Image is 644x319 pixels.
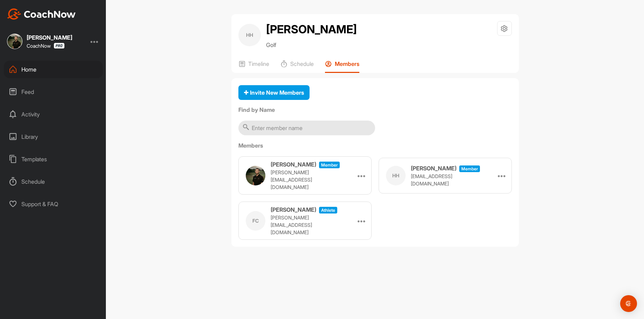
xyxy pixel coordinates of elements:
[411,164,456,172] h3: [PERSON_NAME]
[386,166,406,185] div: HH
[7,8,76,20] img: CoachNow
[271,169,341,191] p: [PERSON_NAME][EMAIL_ADDRESS][DOMAIN_NAME]
[319,207,337,213] span: athlete
[238,24,261,46] div: HH
[266,21,357,38] h2: [PERSON_NAME]
[248,60,269,67] p: Timeline
[266,41,357,49] p: Golf
[238,106,512,114] label: Find by Name
[246,166,265,185] img: user
[620,295,637,312] div: Open Intercom Messenger
[4,83,103,101] div: Feed
[271,214,341,236] p: [PERSON_NAME][EMAIL_ADDRESS][DOMAIN_NAME]
[7,34,22,49] img: square_3641e69a23774a22bb1969e55584baa6.jpg
[4,128,103,145] div: Library
[238,85,310,100] button: Invite New Members
[319,162,340,168] span: Member
[4,195,103,213] div: Support & FAQ
[459,165,480,172] span: Member
[4,61,103,78] div: Home
[4,150,103,168] div: Templates
[244,89,304,96] span: Invite New Members
[238,121,375,135] input: Enter member name
[27,43,65,49] div: CoachNow
[27,35,72,40] div: [PERSON_NAME]
[335,60,359,67] p: Members
[246,211,265,231] div: FC
[4,173,103,190] div: Schedule
[290,60,314,67] p: Schedule
[271,205,316,214] h3: [PERSON_NAME]
[4,106,103,123] div: Activity
[54,43,65,49] img: CoachNow Pro
[411,172,481,187] p: [EMAIL_ADDRESS][DOMAIN_NAME]
[271,160,316,169] h3: [PERSON_NAME]
[238,141,512,150] label: Members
